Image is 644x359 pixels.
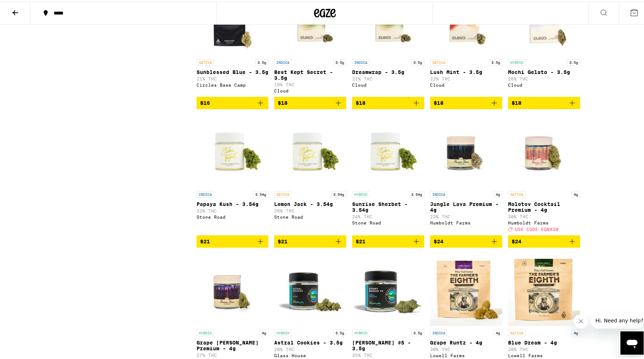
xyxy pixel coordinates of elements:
[430,338,502,344] p: Grape Runtz - 4g
[352,68,424,74] p: Dreamwrap - 3.5g
[508,252,580,325] img: Lowell Farms - Blue Dream - 4g
[430,58,447,64] p: SATIVA
[197,252,269,325] img: Humboldt Farms - Grape Runtz Premium - 4g
[274,190,292,196] p: SATIVA
[333,58,346,64] p: 3.5g
[197,338,269,350] p: Grape [PERSON_NAME] Premium - 4g
[274,352,346,356] div: Glass House
[430,81,502,86] div: Cloud
[430,234,502,246] button: Add to bag
[508,346,580,350] p: 28% THC
[411,58,424,64] p: 3.5g
[255,58,268,64] p: 3.5g
[274,68,346,79] p: Best Kept Secret - 3.5g
[352,58,370,64] p: INDICA
[508,75,580,80] p: 26% THC
[197,207,269,212] p: 32% THC
[197,95,269,108] button: Add to bag
[200,237,210,243] span: $21
[352,190,370,196] p: HYBRID
[278,237,288,243] span: $21
[567,58,580,64] p: 3.5g
[333,328,346,335] p: 3.5g
[430,95,502,108] button: Add to bag
[356,237,366,243] span: $21
[508,114,580,234] a: Open page for Molotov Cocktail Premium - 4g from Humboldt Farms
[352,252,424,325] img: Glass House - Donny Burger #5 - 3.5g
[508,114,580,186] img: Humboldt Farms - Molotov Cocktail Premium - 4g
[274,114,346,234] a: Open page for Lemon Jack - 3.54g from Stone Road
[508,352,580,356] div: Lowell Farms
[352,338,424,350] p: [PERSON_NAME] #5 - 3.5g
[197,75,269,80] p: 21% THC
[430,328,447,335] p: INDICA
[200,99,210,104] span: $16
[430,219,502,224] div: Humboldt Farms
[274,338,346,344] p: Astral Cookies - 3.5g
[274,207,346,212] p: 26% THC
[197,190,214,196] p: INDICA
[409,190,424,196] p: 3.54g
[253,190,268,196] p: 3.54g
[352,351,424,356] p: 25% THC
[508,58,525,64] p: HYBRID
[508,328,525,335] p: SATIVA
[508,200,580,211] p: Molotov Cocktail Premium - 4g
[508,190,525,196] p: SATIVA
[489,58,502,64] p: 3.5g
[508,219,580,224] div: Humboldt Farms
[430,68,502,74] p: Lush Mint - 3.5g
[274,200,346,206] p: Lemon Jack - 3.54g
[512,237,521,243] span: $24
[356,99,366,104] span: $18
[620,330,644,353] iframe: Button to launch messaging window
[274,58,292,64] p: INDICA
[430,252,502,325] img: Lowell Farms - Grape Runtz - 4g
[274,346,346,350] p: 28% THC
[352,200,424,211] p: Sunrise Sherbet - 3.54g
[352,213,424,218] p: 24% THC
[278,99,288,104] span: $18
[508,234,580,246] button: Add to bag
[494,190,502,196] p: 4g
[274,213,346,218] div: Stone Road
[571,328,580,335] p: 4g
[430,200,502,211] p: Jungle Lava Premium - 4g
[352,95,424,108] button: Add to bag
[352,219,424,224] div: Stone Road
[434,99,443,104] span: $18
[274,95,346,108] button: Add to bag
[274,87,346,92] div: Cloud
[352,234,424,246] button: Add to bag
[197,328,214,335] p: HYBRID
[430,346,502,350] p: 30% THC
[494,328,502,335] p: 4g
[574,313,588,327] iframe: Close message
[274,328,292,335] p: HYBRID
[430,213,502,218] p: 23% THC
[591,311,644,327] iframe: Message from company
[430,114,502,186] img: Humboldt Farms - Jungle Lava Premium - 4g
[197,213,269,218] div: Stone Road
[197,234,269,246] button: Add to bag
[508,81,580,86] div: Cloud
[274,81,346,86] p: 19% THC
[430,75,502,80] p: 22% THC
[571,190,580,196] p: 4g
[197,81,269,86] div: Circles Base Camp
[508,213,580,218] p: 30% THC
[352,75,424,80] p: 21% THC
[434,237,443,243] span: $24
[274,234,346,246] button: Add to bag
[352,114,424,234] a: Open page for Sunrise Sherbet - 3.54g from Stone Road
[508,95,580,108] button: Add to bag
[352,328,370,335] p: HYBRID
[508,338,580,344] p: Blue Dream - 4g
[197,58,214,64] p: SATIVA
[515,226,558,230] span: USE CODE EQNX30
[411,328,424,335] p: 3.5g
[512,99,521,104] span: $18
[430,114,502,234] a: Open page for Jungle Lava Premium - 4g from Humboldt Farms
[352,81,424,86] div: Cloud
